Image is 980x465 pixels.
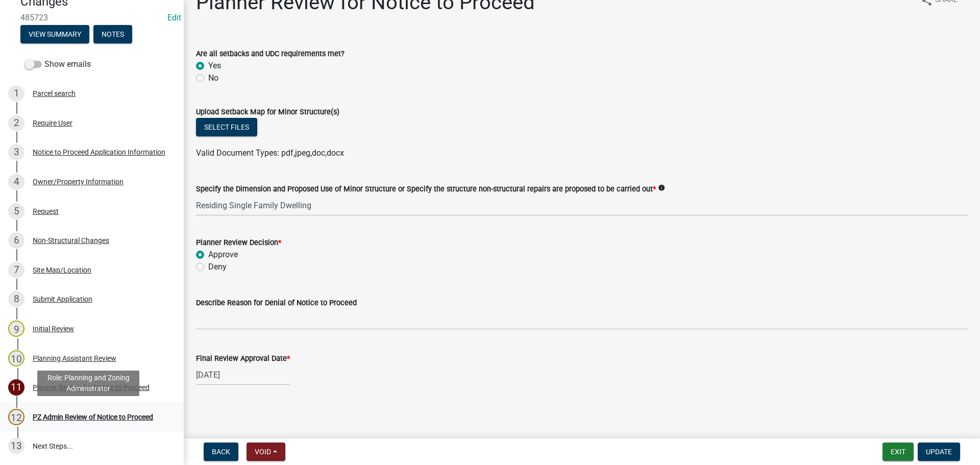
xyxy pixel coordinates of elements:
wm-modal-confirm: Notes [93,31,132,39]
label: Show emails [24,58,91,70]
span: Back [212,448,230,456]
label: Yes [208,60,221,72]
div: Submit Application [33,296,92,303]
div: 6 [8,232,24,249]
span: Void [255,448,271,456]
label: Planner Review Decision [196,239,281,247]
div: Role: Planning and Zoning Administrator [37,371,139,396]
input: mm/dd/yyyy [196,364,289,385]
label: Final Review Approval Date [196,355,290,362]
div: Planner Review for Notice to Proceed [33,384,150,391]
i: info [658,184,665,191]
button: Update [918,443,960,461]
div: 8 [8,291,24,307]
div: 10 [8,350,24,366]
button: Void [247,443,285,461]
wm-modal-confirm: Summary [20,31,89,39]
button: View Summary [20,25,89,43]
div: Request [33,208,59,215]
div: 7 [8,262,24,278]
span: 485723 [20,13,163,22]
div: 1 [8,85,24,102]
label: No [208,72,218,84]
div: PZ Admin Review of Notice to Proceed [33,413,153,421]
label: Describe Reason for Denial of Notice to Proceed [196,300,357,307]
div: Parcel search [33,90,76,97]
button: Notes [93,25,132,43]
button: Select files [196,118,257,136]
div: Initial Review [33,325,74,332]
div: 3 [8,144,24,160]
div: Planning Assistant Review [33,355,116,362]
div: Require User [33,119,72,127]
div: 13 [8,438,24,454]
label: Approve [208,249,238,261]
div: 11 [8,379,24,396]
label: Are all setbacks and UDC requirements met? [196,51,345,58]
span: Update [926,448,952,456]
div: 12 [8,409,24,425]
wm-modal-confirm: Edit Application Number [167,13,181,22]
div: Owner/Property Information [33,178,124,185]
div: Non-Structural Changes [33,237,109,244]
label: Deny [208,261,227,273]
div: 4 [8,174,24,190]
label: Upload Setback Map for Minor Structure(s) [196,109,339,116]
div: 9 [8,321,24,337]
button: Exit [883,443,914,461]
a: Edit [167,13,181,22]
div: Site Map/Location [33,266,91,274]
button: Back [204,443,238,461]
div: Notice to Proceed Application Information [33,149,165,156]
div: 5 [8,203,24,219]
span: Valid Document Types: pdf,jpeg,doc,docx [196,148,344,158]
div: 2 [8,115,24,131]
label: Specify the Dimension and Proposed Use of Minor Structure or Specify the structure non-structural... [196,186,656,193]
